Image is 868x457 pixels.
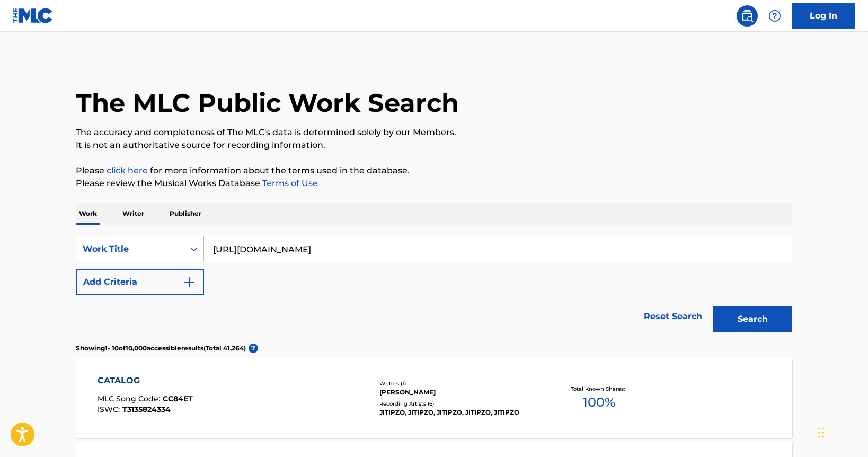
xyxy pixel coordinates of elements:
button: Search [713,306,792,332]
h1: The MLC Public Work Search [76,87,459,119]
a: Reset Search [639,305,707,328]
iframe: Chat Widget [815,406,868,457]
div: Work Title [83,243,178,256]
span: 100 % [583,393,615,412]
p: Total Known Shares: [571,385,627,393]
div: Recording Artists ( 6 ) [379,400,539,408]
a: CATALOGMLC Song Code:CC84ETISWC:T3135824334Writers (1)[PERSON_NAME]Recording Artists (6)JITIPZO, ... [76,358,792,438]
span: CC84ET [163,394,193,403]
a: Public Search [737,5,758,27]
p: The accuracy and completeness of The MLC's data is determined solely by our Members. [76,126,792,139]
div: JITIPZO, JITIPZO, JITIPZO, JITIPZO, JITIPZO [379,408,539,417]
div: Writers ( 1 ) [379,380,539,388]
span: T3135824334 [122,405,171,414]
p: Please for more information about the terms used in the database. [76,164,792,177]
div: Help [764,5,785,27]
p: Writer [119,203,147,225]
a: Terms of Use [260,178,318,188]
p: Showing 1 - 10 of 10,000 accessible results (Total 41,264 ) [76,344,246,353]
p: Publisher [166,203,205,225]
button: Add Criteria [76,269,204,295]
p: It is not an authoritative source for recording information. [76,139,792,152]
p: Please review the Musical Works Database [76,177,792,190]
a: click here [107,165,148,175]
p: Work [76,203,100,225]
span: MLC Song Code : [98,394,163,403]
div: CATALOG [98,374,193,387]
div: Drag [818,417,825,449]
span: ? [249,344,258,353]
form: Search Form [76,236,792,338]
img: 9d2ae6d4665cec9f34b9.svg [183,276,196,288]
img: search [741,10,754,22]
a: Log In [792,3,855,29]
img: MLC Logo [13,8,54,23]
img: help [768,10,781,22]
span: ISWC : [98,405,122,414]
div: [PERSON_NAME] [379,388,539,397]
